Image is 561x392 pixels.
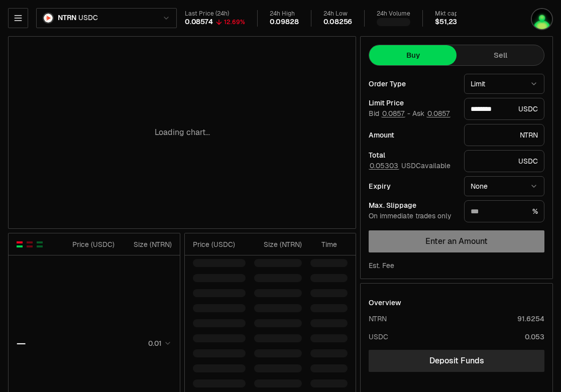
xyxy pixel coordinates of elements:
button: Sell [457,45,544,65]
img: NFT [532,9,552,29]
div: Last Price (24h) [185,10,245,18]
div: USDC [464,150,544,172]
div: 24h Volume [377,10,410,18]
div: 91.6254 [517,314,544,324]
div: Size ( NTRN ) [123,239,172,249]
div: NTRN [464,124,544,146]
span: Ask [412,109,451,118]
button: None [464,176,544,196]
div: Price ( USDC ) [66,239,115,249]
div: 0.053 [525,332,544,342]
div: USDC [369,332,388,342]
div: 0.08574 [185,18,213,27]
div: On immediate trades only [369,212,456,221]
span: NTRN [58,14,76,23]
div: 24h High [270,10,299,18]
div: Time [310,239,337,249]
button: 0.05303 [369,162,399,170]
button: Limit [464,74,544,94]
div: Limit Price [369,99,456,106]
div: 0.08256 [323,18,353,27]
span: USDC available [369,161,451,170]
div: NTRN [369,314,387,324]
div: Total [369,152,456,159]
button: Show Sell Orders Only [26,240,34,248]
div: 12.69% [224,18,245,26]
div: Price ( USDC ) [193,239,246,249]
span: USDC [78,14,97,23]
div: USDC [464,98,544,120]
button: Buy [369,45,457,65]
div: Size ( NTRN ) [254,239,302,249]
div: Est. Fee [369,260,394,271]
div: Order Type [369,80,456,87]
div: % [464,200,544,222]
div: Overview [369,298,401,308]
div: Mkt cap [435,10,492,18]
button: 0.0857 [381,109,405,117]
span: Bid - [369,109,410,118]
div: — [17,336,26,350]
div: 24h Low [323,10,353,18]
button: 0.01 [145,337,172,349]
div: Max. Slippage [369,202,456,209]
div: Amount [369,132,456,139]
div: $51,236,202 USD [435,18,492,27]
p: Loading chart... [155,126,210,139]
button: Show Buy Orders Only [36,240,44,248]
img: NTRN Logo [44,14,53,23]
button: Show Buy and Sell Orders [16,240,24,248]
a: Deposit Funds [369,350,544,372]
div: Expiry [369,183,456,190]
button: 0.0857 [426,109,451,117]
div: 0.09828 [270,18,299,27]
